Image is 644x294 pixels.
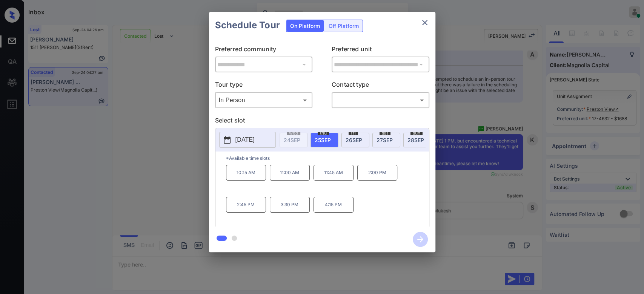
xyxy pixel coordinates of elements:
p: 3:30 PM [270,197,310,213]
span: 28 SEP [407,137,424,143]
p: Preferred unit [332,44,429,57]
span: fri [349,131,358,135]
p: Contact type [332,80,429,92]
p: 11:45 AM [314,165,354,181]
button: [DATE] [219,132,276,148]
p: 2:45 PM [226,197,266,213]
span: sat [380,131,390,135]
div: date-select [341,133,369,147]
p: 2:00 PM [357,165,397,181]
div: date-select [310,133,338,147]
h2: Schedule Tour [209,12,286,38]
span: 26 SEP [346,137,362,143]
div: date-select [372,133,400,147]
p: 11:00 AM [270,165,310,181]
span: thu [318,131,329,135]
span: sun [410,131,423,135]
p: 4:15 PM [314,197,354,213]
p: *Available time slots [226,152,429,165]
div: On Platform [286,20,324,32]
div: Off Platform [325,20,363,32]
p: 10:15 AM [226,165,266,181]
button: close [417,15,432,30]
p: Select slot [215,116,429,128]
p: [DATE] [235,135,255,144]
div: In Person [217,94,311,106]
p: Preferred community [215,44,313,57]
div: date-select [403,133,431,147]
p: Tour type [215,80,313,92]
span: 25 SEP [315,137,331,143]
span: 27 SEP [377,137,393,143]
button: btn-next [408,230,432,249]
